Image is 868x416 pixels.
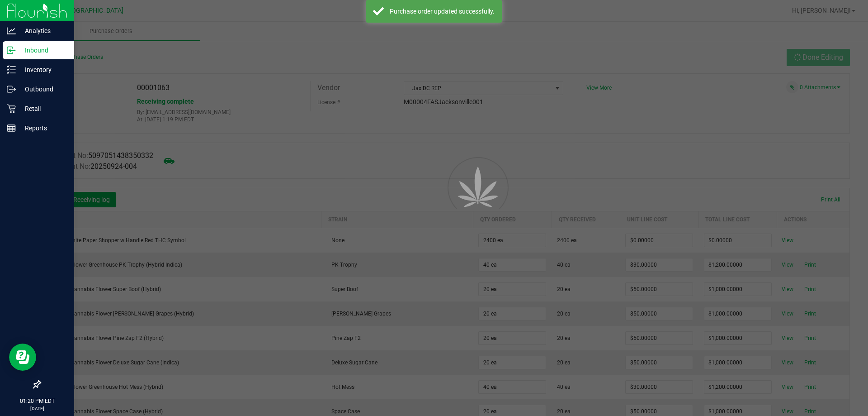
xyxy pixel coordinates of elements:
p: [DATE] [4,405,70,412]
p: Outbound [16,84,70,95]
p: Inbound [16,45,70,56]
inline-svg: Reports [7,124,16,133]
p: Reports [16,123,70,134]
inline-svg: Analytics [7,26,16,35]
inline-svg: Inventory [7,65,16,74]
div: Purchase order updated successfully. [389,7,495,16]
iframe: Resource center [9,344,36,371]
inline-svg: Outbound [7,85,16,94]
p: 01:20 PM EDT [4,397,70,405]
inline-svg: Inbound [7,46,16,55]
inline-svg: Retail [7,104,16,113]
p: Inventory [16,64,70,75]
p: Analytics [16,25,70,36]
p: Retail [16,103,70,114]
